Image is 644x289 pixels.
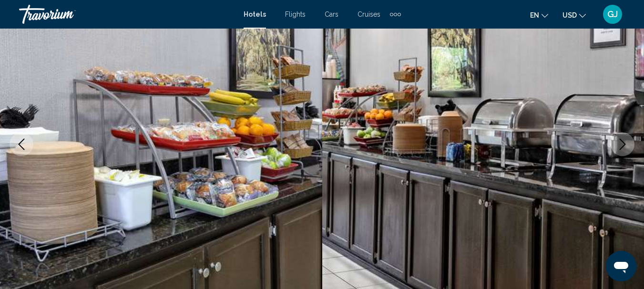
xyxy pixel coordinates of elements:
[10,132,33,156] button: Previous image
[530,11,539,19] span: en
[358,10,380,18] a: Cruises
[600,4,625,24] button: User Menu
[606,251,636,281] iframe: Button to launch messaging window
[285,10,306,18] a: Flights
[611,132,634,156] button: Next image
[562,8,586,22] button: Change currency
[530,8,548,22] button: Change language
[562,11,577,19] span: USD
[390,7,401,22] button: Extra navigation items
[19,5,234,24] a: Travorium
[244,10,266,18] a: Hotels
[325,10,338,18] a: Cars
[607,10,618,19] span: GJ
